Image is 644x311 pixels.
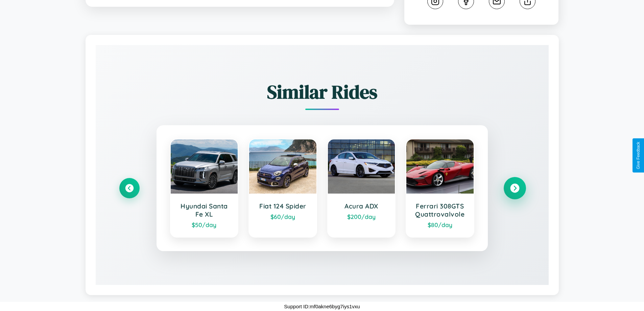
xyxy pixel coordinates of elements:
[335,202,388,210] h3: Acura ADX
[119,79,525,105] h2: Similar Rides
[327,139,396,238] a: Acura ADX$200/day
[170,139,239,238] a: Hyundai Santa Fe XL$50/day
[413,202,467,218] h3: Ferrari 308GTS Quattrovalvole
[636,142,641,169] div: Give Feedback
[406,139,474,238] a: Ferrari 308GTS Quattrovalvole$80/day
[256,213,310,220] div: $ 60 /day
[335,213,388,220] div: $ 200 /day
[413,221,467,228] div: $ 80 /day
[256,202,310,210] h3: Fiat 124 Spider
[177,202,231,218] h3: Hyundai Santa Fe XL
[284,302,360,311] p: Support ID: mf0akne6byg7iys1vxu
[248,139,317,238] a: Fiat 124 Spider$60/day
[177,221,231,228] div: $ 50 /day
